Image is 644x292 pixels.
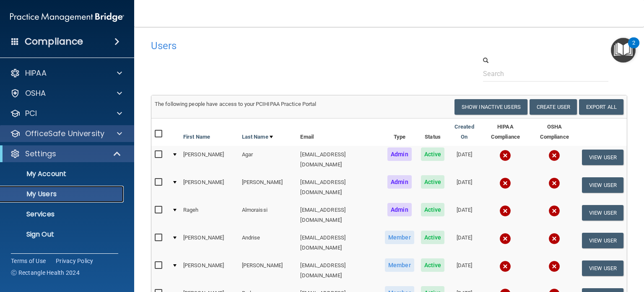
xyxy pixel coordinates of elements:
span: Active [421,147,445,161]
button: View User [582,233,623,248]
img: cross.ca9f0e7f.svg [499,177,511,189]
span: Admin [387,203,412,216]
td: [DATE] [448,257,480,284]
img: cross.ca9f0e7f.svg [548,260,560,272]
th: HIPAA Compliance [480,118,530,146]
img: cross.ca9f0e7f.svg [499,233,511,245]
span: Active [421,203,445,216]
td: Agar [239,146,297,174]
button: View User [582,150,623,165]
img: cross.ca9f0e7f.svg [548,233,560,245]
p: Settings [25,149,56,159]
span: Admin [387,175,412,189]
a: OSHA [10,88,122,98]
th: OSHA Compliance [530,118,579,146]
td: [EMAIL_ADDRESS][DOMAIN_NAME] [297,174,382,201]
img: cross.ca9f0e7f.svg [499,205,511,217]
iframe: Drift Widget Chat Controller [602,234,634,266]
td: [EMAIL_ADDRESS][DOMAIN_NAME] [297,201,382,229]
a: Created On [451,122,477,142]
p: My Account [5,170,120,178]
a: First Name [183,132,210,142]
button: Create User [530,99,577,115]
p: OSHA [25,88,46,98]
p: My Users [5,190,120,198]
span: Ⓒ Rectangle Health 2024 [11,268,80,277]
th: Status [418,118,448,146]
a: Privacy Policy [56,257,93,265]
a: HIPAA [10,68,122,78]
span: Active [421,231,445,244]
span: Active [421,258,445,272]
td: [PERSON_NAME] [239,174,297,201]
img: PMB logo [10,9,124,26]
span: Admin [387,147,412,161]
td: Rageh [180,201,239,229]
div: 2 [632,43,635,54]
td: [PERSON_NAME] [180,174,239,201]
td: [EMAIL_ADDRESS][DOMAIN_NAME] [297,229,382,257]
span: Member [385,231,414,244]
button: Show Inactive Users [454,99,527,115]
a: Terms of Use [11,257,46,265]
button: View User [582,205,623,221]
td: Andrise [239,229,297,257]
p: Services [5,210,120,218]
td: [EMAIL_ADDRESS][DOMAIN_NAME] [297,146,382,174]
h4: Compliance [25,36,83,47]
p: Sign Out [5,230,120,239]
img: cross.ca9f0e7f.svg [499,260,511,272]
td: [DATE] [448,174,480,201]
td: [PERSON_NAME] [180,146,239,174]
td: [DATE] [448,146,480,174]
span: Active [421,175,445,189]
span: The following people have access to your PCIHIPAA Practice Portal [155,101,317,107]
h4: Users [151,40,423,51]
p: PCI [25,108,37,118]
button: Open Resource Center, 2 new notifications [611,38,636,63]
a: OfficeSafe University [10,129,122,139]
td: [PERSON_NAME] [180,257,239,284]
td: [EMAIL_ADDRESS][DOMAIN_NAME] [297,257,382,284]
p: HIPAA [25,68,47,78]
a: Settings [10,149,122,159]
td: [DATE] [448,201,480,229]
td: Almoraissi [239,201,297,229]
th: Type [382,118,418,146]
th: Email [297,118,382,146]
a: Last Name [242,132,273,142]
span: Member [385,258,414,272]
img: cross.ca9f0e7f.svg [548,177,560,189]
td: [DATE] [448,229,480,257]
button: View User [582,260,623,276]
a: PCI [10,108,122,118]
img: cross.ca9f0e7f.svg [548,150,560,161]
img: cross.ca9f0e7f.svg [499,150,511,161]
td: [PERSON_NAME] [239,257,297,284]
button: View User [582,177,623,193]
td: [PERSON_NAME] [180,229,239,257]
input: Search [483,66,608,82]
img: cross.ca9f0e7f.svg [548,205,560,217]
p: OfficeSafe University [25,129,104,139]
a: Export All [579,99,623,115]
